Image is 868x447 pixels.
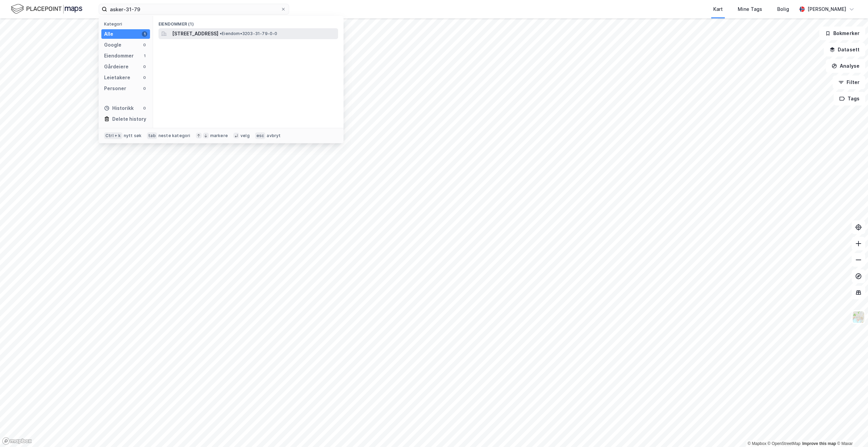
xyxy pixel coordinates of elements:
[826,59,865,73] button: Analyse
[834,92,865,105] button: Tags
[807,5,846,13] div: [PERSON_NAME]
[819,27,865,40] button: Bokmerker
[142,75,147,80] div: 0
[104,63,129,71] div: Gårdeiere
[768,441,801,446] a: OpenStreetMap
[104,132,122,139] div: Ctrl + k
[738,5,762,13] div: Mine Tags
[142,42,147,48] div: 0
[147,132,157,139] div: tab
[210,133,228,138] div: markere
[112,115,146,123] div: Delete history
[104,52,134,60] div: Eiendommer
[824,43,865,56] button: Datasett
[104,21,150,27] div: Kategori
[748,441,766,446] a: Mapbox
[777,5,789,13] div: Bolig
[834,414,868,447] iframe: Chat Widget
[834,414,868,447] div: Kontrollprogram for chat
[833,76,865,89] button: Filter
[104,84,126,93] div: Personer
[240,133,250,138] div: velg
[267,133,281,138] div: avbryt
[107,4,281,14] input: Søk på adresse, matrikkel, gårdeiere, leietakere eller personer
[255,132,266,139] div: esc
[142,53,147,59] div: 1
[142,64,147,69] div: 0
[220,31,222,36] span: •
[220,31,278,36] span: Eiendom • 3203-31-79-0-0
[11,3,82,15] img: logo.f888ab2527a4732fd821a326f86c7f29.svg
[142,86,147,91] div: 0
[153,16,344,28] div: Eiendommer (1)
[158,133,190,138] div: neste kategori
[104,104,134,112] div: Historikk
[172,30,218,38] span: [STREET_ADDRESS]
[713,5,723,13] div: Kart
[142,105,147,111] div: 0
[104,73,130,82] div: Leietakere
[142,31,147,37] div: 1
[852,311,865,324] img: Z
[104,30,113,38] div: Alle
[802,441,836,446] a: Improve this map
[124,133,142,138] div: nytt søk
[104,41,121,49] div: Google
[2,437,32,445] a: Mapbox homepage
